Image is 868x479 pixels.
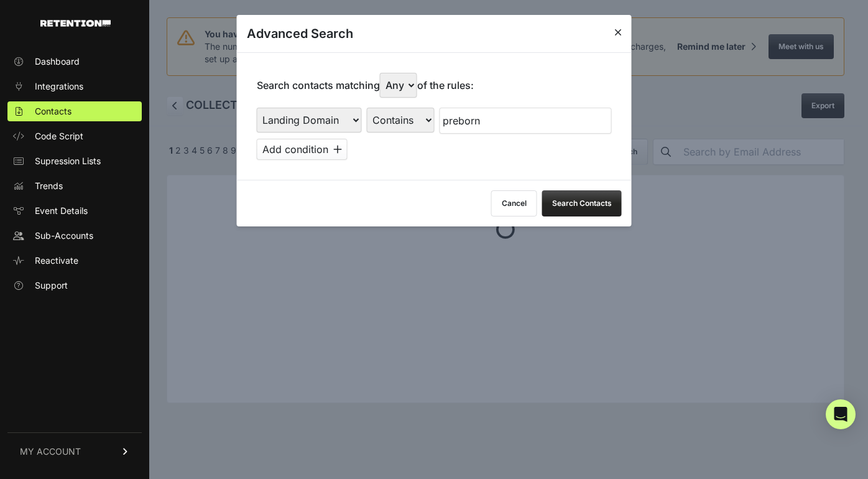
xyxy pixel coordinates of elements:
[7,251,142,271] a: Reactivate
[35,80,83,93] span: Integrations
[542,190,622,216] button: Search Contacts
[7,151,142,171] a: Supression Lists
[35,279,68,292] span: Support
[7,52,142,72] a: Dashboard
[20,445,81,458] span: MY ACCOUNT
[826,399,856,429] div: Open Intercom Messenger
[7,77,142,96] a: Integrations
[257,73,474,98] p: Search contacts matching of the rules:
[40,20,111,27] img: Retention.com
[35,155,101,167] span: Supression Lists
[7,201,142,221] a: Event Details
[247,25,353,42] h3: Advanced Search
[35,105,72,118] span: Contacts
[7,432,142,470] a: MY ACCOUNT
[257,139,348,160] button: Add condition
[7,176,142,196] a: Trends
[35,130,83,142] span: Code Script
[7,126,142,146] a: Code Script
[35,205,88,217] span: Event Details
[35,180,63,192] span: Trends
[7,226,142,246] a: Sub-Accounts
[491,190,537,216] button: Cancel
[7,101,142,121] a: Contacts
[35,254,78,267] span: Reactivate
[35,230,93,242] span: Sub-Accounts
[35,55,80,68] span: Dashboard
[7,276,142,295] a: Support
